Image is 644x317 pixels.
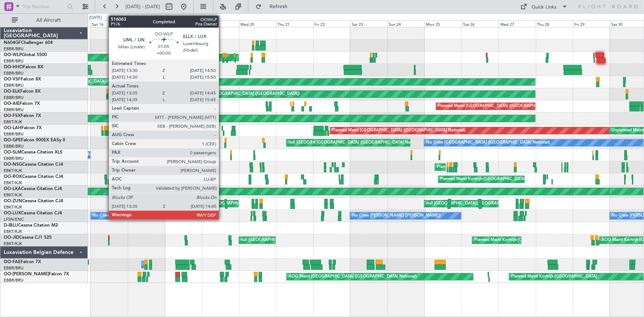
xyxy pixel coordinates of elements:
[536,20,573,27] div: Thu 28
[8,14,80,26] button: All Aircraft
[165,20,202,27] div: Mon 18
[252,1,296,13] button: Refresh
[4,83,24,88] a: EBBR/BRU
[4,156,24,161] a: EBBR/BRU
[511,271,597,282] div: Planned Maint Kortrijk-[GEOGRAPHIC_DATA]
[4,41,21,45] span: N604GF
[4,223,18,228] span: D-IBLU
[4,131,24,137] a: EBBR/BRU
[4,168,22,173] a: EBKT/KJK
[4,260,41,264] a: OO-FAEFalcon 7X
[4,211,62,216] a: OO-LUXCessna Citation CJ4
[4,265,24,271] a: EBBR/BRU
[4,199,22,203] span: OO-ZUN
[4,180,22,186] a: EBKT/KJK
[4,235,19,240] span: OO-JID
[4,217,24,222] a: LFSN/ENC
[4,204,22,210] a: EBKT/KJK
[437,162,523,173] div: Planned Maint Kortrijk-[GEOGRAPHIC_DATA]
[4,114,41,118] a: OO-FSXFalcon 7X
[4,53,47,57] a: OO-WLPGlobal 5500
[4,65,43,69] a: OO-HHOFalcon 8X
[352,210,441,221] div: No Crew [PERSON_NAME] ([PERSON_NAME])
[424,20,462,27] div: Mon 25
[289,137,385,148] div: null [GEOGRAPHIC_DATA] ([GEOGRAPHIC_DATA])
[289,137,422,148] div: Planned Maint [GEOGRAPHIC_DATA] ([GEOGRAPHIC_DATA] National)
[426,137,550,148] div: No Crew [GEOGRAPHIC_DATA] ([GEOGRAPHIC_DATA] National)
[4,229,22,234] a: EBKT/KJK
[89,15,102,21] div: [DATE]
[499,20,536,27] div: Wed 27
[4,114,21,118] span: OO-FSX
[239,20,276,27] div: Wed 20
[202,20,239,27] div: Tue 19
[4,144,24,149] a: EBBR/BRU
[4,175,63,179] a: OO-ROKCessna Citation CJ4
[4,77,41,82] a: OO-VSFFalcon 8X
[263,4,294,9] span: Refresh
[4,95,24,100] a: EBBR/BRU
[19,18,78,23] span: All Aircraft
[4,199,63,203] a: OO-ZUNCessna Citation CJ4
[4,58,24,64] a: EBBR/BRU
[4,89,41,94] a: OO-ELKFalcon 8X
[125,3,160,10] span: [DATE] - [DATE]
[332,125,466,136] div: Planned Maint [GEOGRAPHIC_DATA] ([GEOGRAPHIC_DATA] National)
[93,210,181,221] div: No Crew [PERSON_NAME] ([PERSON_NAME])
[4,46,24,52] a: EBBR/BRU
[462,20,499,27] div: Tue 26
[4,77,21,82] span: OO-VSF
[4,126,42,130] a: OO-LAHFalcon 7X
[241,235,335,246] div: null [GEOGRAPHIC_DATA]-[GEOGRAPHIC_DATA]
[4,150,21,155] span: OO-SLM
[4,235,52,240] a: OO-JIDCessna CJ1 525
[4,53,22,57] span: OO-WLP
[4,107,24,113] a: EBBR/BRU
[438,101,554,112] div: Planned Maint [GEOGRAPHIC_DATA] ([GEOGRAPHIC_DATA])
[204,198,272,209] div: null [GEOGRAPHIC_DATA] (Cointrin)
[4,162,63,167] a: OO-NSGCessna Citation CJ4
[4,162,22,167] span: OO-NSG
[4,138,65,142] a: OO-GPEFalcon 900EX EASy II
[55,76,149,87] div: null [GEOGRAPHIC_DATA]-[GEOGRAPHIC_DATA]
[4,260,21,264] span: OO-FAE
[4,272,49,276] span: OO-[PERSON_NAME]
[4,150,62,155] a: OO-SLMCessna Citation XLS
[440,174,526,185] div: Planned Maint Kortrijk-[GEOGRAPHIC_DATA]
[4,70,24,76] a: EBBR/BRU
[426,198,520,209] div: null [GEOGRAPHIC_DATA]-[GEOGRAPHIC_DATA]
[4,272,69,276] a: OO-[PERSON_NAME]Falcon 7X
[532,4,557,11] div: Quick Links
[4,119,22,125] a: EBKT/KJK
[4,101,20,106] span: OO-AIE
[91,20,128,27] div: Sat 16
[4,241,22,247] a: EBKT/KJK
[474,235,560,246] div: Planned Maint Kortrijk-[GEOGRAPHIC_DATA]
[313,20,351,27] div: Fri 22
[289,271,417,282] div: AOG Maint [GEOGRAPHIC_DATA] ([GEOGRAPHIC_DATA] National)
[4,187,21,191] span: OO-LXA
[350,20,388,27] div: Sat 23
[23,1,65,12] input: Trip Number
[4,65,23,69] span: OO-HHO
[4,89,20,94] span: OO-ELK
[388,20,425,27] div: Sun 24
[128,20,165,27] div: Sun 17
[4,126,21,130] span: OO-LAH
[204,89,300,100] div: null [GEOGRAPHIC_DATA] ([GEOGRAPHIC_DATA])
[4,41,53,45] a: N604GFChallenger 604
[4,187,62,191] a: OO-LXACessna Citation CJ4
[4,211,21,216] span: OO-LUX
[4,138,21,142] span: OO-GPE
[517,1,572,13] button: Quick Links
[4,192,22,198] a: EBKT/KJK
[4,223,58,228] a: D-IBLUCessna Citation M2
[4,175,22,179] span: OO-ROK
[185,198,241,209] div: AOG Maint Geneva (Cointrin)
[4,101,40,106] a: OO-AIEFalcon 7X
[276,20,313,27] div: Thu 21
[573,20,610,27] div: Fri 29
[4,278,24,283] a: EBBR/BRU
